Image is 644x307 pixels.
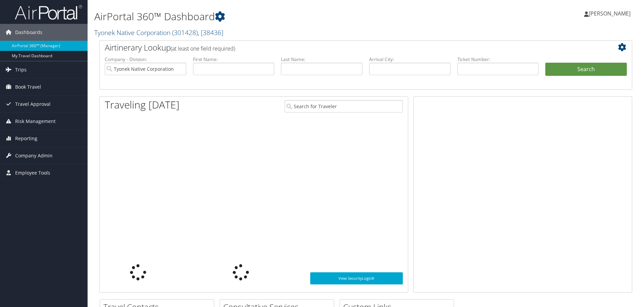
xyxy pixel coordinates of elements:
span: Employee Tools [15,164,50,181]
span: Book Travel [15,79,41,95]
label: Last Name: [281,56,362,63]
span: , [ 38436 ] [198,28,223,37]
h1: AirPortal 360™ Dashboard [94,9,456,24]
span: (at least one field required) [171,45,235,52]
span: Trips [15,61,27,78]
span: Risk Management [15,113,56,130]
span: Reporting [15,130,37,147]
label: Arrival City: [369,56,451,63]
span: Travel Approval [15,96,51,113]
h2: Airtinerary Lookup [105,42,582,53]
a: Tyonek Native Corporation [94,28,223,37]
label: First Name: [193,56,275,63]
span: Dashboards [15,24,42,41]
h1: Traveling [DATE] [105,98,180,112]
img: airportal-logo.png [15,4,82,20]
span: [PERSON_NAME] [589,10,631,17]
span: Company Admin [15,147,53,164]
button: Search [545,63,627,76]
span: ( 301428 ) [172,28,198,37]
input: Search for Traveler [285,100,403,113]
label: Company - Division: [105,56,186,63]
label: Ticket Number: [457,56,539,63]
a: [PERSON_NAME] [584,3,637,24]
a: View SecurityLogic® [310,272,403,284]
